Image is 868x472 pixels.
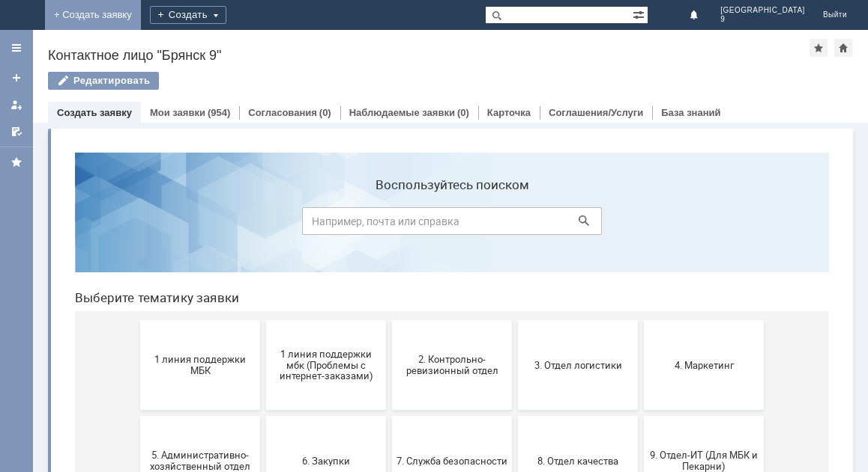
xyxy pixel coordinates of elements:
[487,107,531,118] a: Карточка
[77,275,197,365] button: 5. Административно-хозяйственный отдел
[334,213,444,236] span: 2. Контрольно-ревизионный отдел
[334,405,444,427] span: Отдел-ИТ (Битрикс24 и CRM)
[334,314,444,325] span: 7. Служба безопасности
[633,7,648,21] span: Расширенный поиск
[457,107,469,118] div: (0)
[208,314,319,325] span: 6. Закупки
[48,48,810,63] div: Контактное лицо "Брянск 9"
[329,371,449,461] button: Отдел-ИТ (Битрикс24 и CRM)
[549,107,643,118] a: Соглашения/Услуги
[834,39,852,57] div: Сделать домашней страницей
[208,207,319,241] span: 1 линия поддержки мбк (Проблемы с интернет-заказами)
[203,371,323,461] button: Отдел ИТ (1С)
[455,180,575,269] button: 3. Отдел логистики
[4,66,28,90] a: Создать заявку
[77,371,197,461] button: Бухгалтерия (для мбк)
[239,37,539,52] label: Воспользуйтесь поиском
[329,275,449,365] button: 7. Служба безопасности
[720,15,805,24] span: 9
[720,6,805,15] span: [GEOGRAPHIC_DATA]
[203,180,323,269] button: 1 линия поддержки мбк (Проблемы с интернет-заказами)
[150,107,205,118] a: Мои заявки
[459,410,570,421] span: Отдел-ИТ (Офис)
[581,275,701,365] button: 9. Отдел-ИТ (Для МБК и Пекарни)
[82,410,193,421] span: Бухгалтерия (для мбк)
[150,6,226,24] div: Создать
[208,410,319,421] span: Отдел ИТ (1С)
[57,107,132,118] a: Создать заявку
[208,107,230,118] div: (954)
[82,309,193,331] span: 5. Административно-хозяйственный отдел
[455,371,575,461] button: Отдел-ИТ (Офис)
[203,275,323,365] button: 6. Закупки
[585,218,696,230] span: 4. Маркетинг
[319,107,331,118] div: (0)
[77,180,197,269] button: 1 линия поддержки МБК
[459,314,570,325] span: 8. Отдел качества
[455,275,575,365] button: 8. Отдел качества
[4,93,28,117] a: Мои заявки
[810,39,828,57] div: Добавить в избранное
[585,410,696,421] span: Финансовый отдел
[581,180,701,269] button: 4. Маркетинг
[661,107,720,118] a: База знаний
[581,371,701,461] button: Финансовый отдел
[12,150,766,165] header: Выберите тематику заявки
[459,218,570,230] span: 3. Отдел логистики
[248,107,317,118] a: Согласования
[239,67,539,94] input: Например, почта или справка
[329,180,449,269] button: 2. Контрольно-ревизионный отдел
[82,213,193,236] span: 1 линия поддержки МБК
[585,309,696,331] span: 9. Отдел-ИТ (Для МБК и Пекарни)
[349,107,455,118] a: Наблюдаемые заявки
[4,120,28,144] a: Мои согласования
